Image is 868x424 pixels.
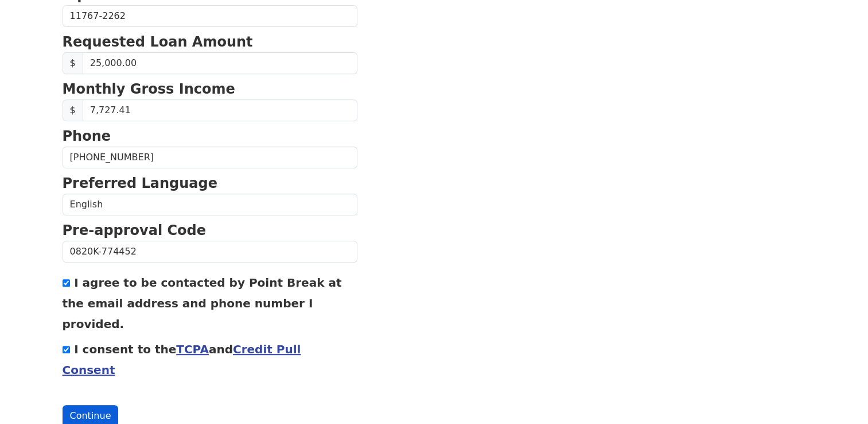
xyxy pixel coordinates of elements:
input: Monthly Gross Income [83,99,357,121]
input: Requested Loan Amount [83,52,357,74]
label: I agree to be contacted by Point Break at the email address and phone number I provided. [63,276,342,331]
input: Phone [63,147,357,168]
strong: Phone [63,128,111,144]
strong: Requested Loan Amount [63,34,253,50]
input: Zip Code [63,5,357,27]
span: $ [63,52,83,74]
strong: Preferred Language [63,175,217,191]
p: Monthly Gross Income [63,79,357,99]
a: TCPA [176,342,209,356]
label: I consent to the and [63,342,301,377]
strong: Pre-approval Code [63,222,207,238]
input: Pre-approval Code [63,241,357,263]
span: $ [63,99,83,121]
